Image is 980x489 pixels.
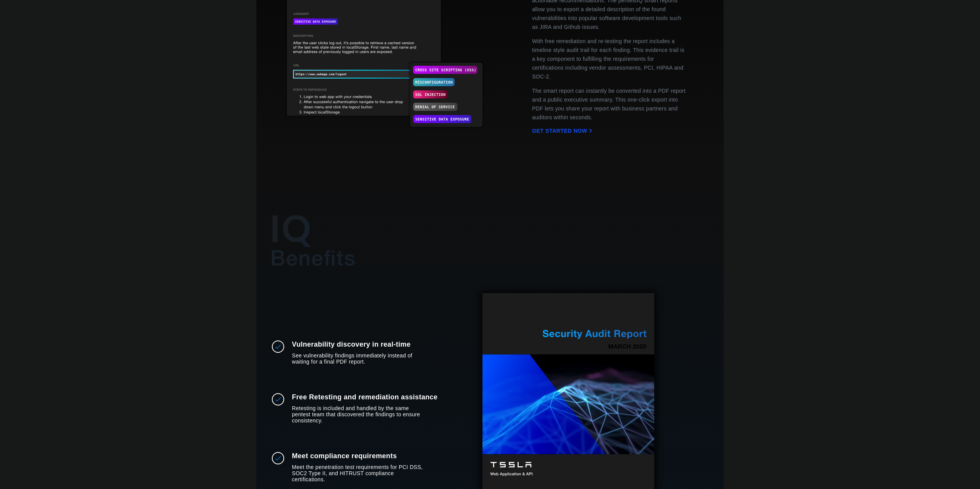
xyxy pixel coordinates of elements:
[272,393,284,406] img: Check
[292,352,427,365] p: See vulnerability findings immediately instead of waiting for a final PDF report.
[272,452,284,464] img: Check
[532,37,686,81] p: With free remediation and re-testing the report includes a timeline style audit trail for each fi...
[292,340,464,349] p: Vulnerability discovery in real-time
[292,464,427,482] p: Meet the penetration test requirements for PCI DSS, SOC2 Type II, and HITRUST compliance certific...
[292,452,464,460] p: Meet compliance requirements
[272,340,284,353] img: Check
[272,215,355,266] img: pentestIQ Benefits
[292,393,464,401] p: Free Retesting and remediation assistance
[532,128,593,134] a: Get started now
[532,87,686,122] p: The smart report can instantly be converted into a PDF report and a public executive summary. Thi...
[292,405,427,424] p: Retesting is included and handled by the same pentest team that discovered the findings to ensure...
